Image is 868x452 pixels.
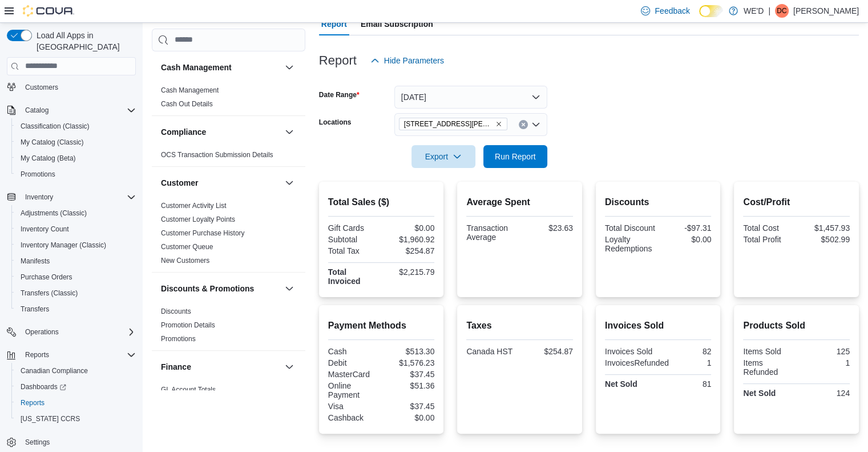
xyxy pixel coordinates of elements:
a: Transfers (Classic) [16,286,82,300]
p: [PERSON_NAME] [793,4,859,18]
button: Clear input [519,120,528,129]
button: Settings [2,434,140,450]
div: Subtotal [328,235,379,244]
span: 205 Quigley Rd #5 [399,118,507,130]
button: Finance [282,360,296,374]
span: Catalog [21,103,136,117]
a: My Catalog (Beta) [16,151,80,165]
span: Reports [21,348,136,362]
div: Customer [152,199,305,272]
div: Cashback [328,413,379,422]
a: Dashboards [11,379,140,395]
button: Promotions [11,166,140,182]
button: Customer [161,177,280,189]
span: Promotions [161,334,196,343]
strong: Net Sold [605,379,637,389]
button: Open list of options [531,120,540,129]
span: Customer Loyalty Points [161,215,235,224]
div: $37.45 [383,402,434,411]
button: Discounts & Promotions [161,283,280,294]
div: $254.87 [383,246,434,255]
button: Adjustments (Classic) [11,205,140,221]
a: Manifests [16,254,54,268]
span: Classification (Classic) [21,122,90,131]
p: | [768,4,770,18]
a: New Customers [161,257,209,265]
button: My Catalog (Beta) [11,150,140,166]
div: David Chu [775,4,789,18]
span: Adjustments (Classic) [16,206,136,220]
h2: Taxes [466,319,573,333]
label: Date Range [319,90,360,99]
span: Discounts [161,307,191,316]
span: OCS Transaction Submission Details [161,150,273,159]
span: Promotions [16,167,136,181]
span: My Catalog (Beta) [21,154,76,163]
a: Customers [21,81,63,94]
span: Reports [21,398,45,407]
a: Reports [16,396,49,410]
a: Transfers [16,302,54,316]
h3: Cash Management [161,62,232,73]
div: Online Payment [328,381,379,399]
button: Classification (Classic) [11,118,140,134]
button: [DATE] [394,86,547,109]
input: Dark Mode [699,5,723,17]
button: [US_STATE] CCRS [11,411,140,427]
span: Reports [25,350,49,359]
h3: Customer [161,177,198,189]
span: DC [777,4,786,18]
span: Manifests [16,254,136,268]
span: Promotions [21,170,55,179]
span: Export [418,145,469,168]
span: Inventory Manager (Classic) [21,241,106,250]
span: Dashboards [16,380,136,394]
button: Catalog [2,102,140,118]
div: 124 [799,389,850,398]
div: Transaction Average [466,223,517,242]
span: Dark Mode [699,17,700,18]
span: GL Account Totals [161,385,216,394]
span: Inventory Count [21,225,69,234]
a: Customer Queue [161,243,213,251]
button: My Catalog (Classic) [11,134,140,150]
div: 1 [673,358,711,367]
button: Discounts & Promotions [282,282,296,295]
span: Washington CCRS [16,412,136,426]
label: Locations [319,118,352,127]
span: Customer Queue [161,242,213,251]
div: $1,960.92 [383,235,434,244]
span: My Catalog (Classic) [21,138,84,147]
strong: Total Invoiced [328,267,361,286]
span: Transfers [16,302,136,316]
div: $254.87 [522,347,573,356]
button: Inventory Count [11,221,140,237]
h2: Payment Methods [328,319,435,333]
button: Reports [21,348,54,362]
div: Gift Cards [328,223,379,233]
h3: Report [319,54,357,67]
span: Hide Parameters [384,55,444,66]
span: Manifests [21,257,50,266]
a: GL Account Totals [161,386,216,394]
button: Compliance [161,126,280,138]
a: Customer Activity List [161,202,227,210]
button: Remove 205 Quigley Rd #5 from selection in this group [495,121,502,127]
a: Canadian Compliance [16,364,92,378]
span: Customer Purchase History [161,229,245,238]
h2: Products Sold [743,319,850,333]
span: Cash Management [161,86,219,95]
div: 81 [660,379,711,389]
span: Transfers (Classic) [21,289,78,298]
div: 82 [660,347,711,356]
div: Total Cost [743,223,794,233]
a: My Catalog (Classic) [16,135,88,149]
h3: Finance [161,361,191,373]
div: Finance [152,383,305,415]
span: Settings [25,438,50,447]
div: Canada HST [466,347,517,356]
div: InvoicesRefunded [605,358,669,367]
span: Email Subscription [361,13,433,35]
a: Promotion Details [161,321,215,329]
